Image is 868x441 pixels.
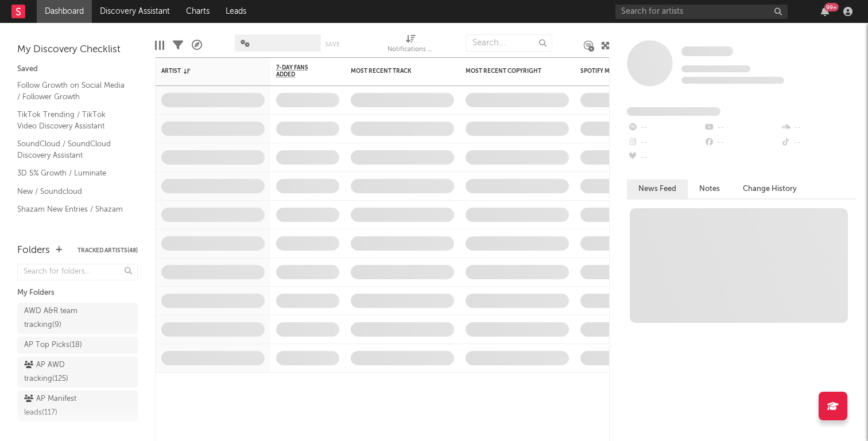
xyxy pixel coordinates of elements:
[276,64,322,78] span: 7-Day Fans Added
[77,248,138,253] button: Tracked Artists(48)
[466,68,552,75] div: Most Recent Copyright
[17,286,138,300] div: My Folders
[192,29,202,62] div: A&R Pipeline
[17,108,126,132] a: TikTok Trending / TikTok Video Discovery Assistant
[17,43,138,57] div: My Discovery Checklist
[17,391,138,422] a: AP Manifest leads(117)
[580,68,666,75] div: Spotify Monthly Listeners
[155,29,164,62] div: Edit Columns
[466,34,552,52] input: Search...
[24,338,82,352] div: AP Top Picks ( 18 )
[627,150,703,165] div: --
[387,29,433,62] div: Notifications (Artist)
[24,305,105,332] div: AWD A&R team tracking ( 9 )
[17,203,126,216] a: Shazam New Entries / Shazam
[17,63,138,76] div: Saved
[17,264,138,280] input: Search for folders...
[17,357,138,388] a: AP AWD tracking(125)
[17,244,50,257] div: Folders
[703,120,780,135] div: --
[780,135,857,150] div: --
[24,392,105,420] div: AP Manifest leads ( 117 )
[824,3,839,11] div: 99 +
[627,135,703,150] div: --
[325,41,340,48] button: Save
[173,29,183,62] div: Filters
[731,179,808,198] button: Change History
[387,43,433,57] div: Notifications (Artist)
[17,303,138,334] a: AWD A&R team tracking(9)
[821,7,829,16] button: 99+
[627,107,720,116] span: Fans Added by Platform
[681,46,733,56] span: Some Artist
[615,5,788,19] input: Search for artists
[17,337,138,354] a: AP Top Picks(18)
[24,358,105,386] div: AP AWD tracking ( 125 )
[17,138,126,161] a: SoundCloud / SoundCloud Discovery Assistant
[161,68,247,75] div: Artist
[627,179,688,198] button: News Feed
[17,79,126,103] a: Follow Growth on Social Media / Follower Growth
[703,135,780,150] div: --
[780,120,857,135] div: --
[681,65,750,72] span: Tracking Since: [DATE]
[688,179,731,198] button: Notes
[351,68,437,75] div: Most Recent Track
[17,185,126,198] a: New / Soundcloud
[17,221,126,256] a: Top 50/100 Viral / Spotify/Apple Discovery Assistant
[627,120,703,135] div: --
[681,46,733,57] a: Some Artist
[681,77,784,84] span: 0 fans last week
[17,167,126,179] a: 3D 5% Growth / Luminate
